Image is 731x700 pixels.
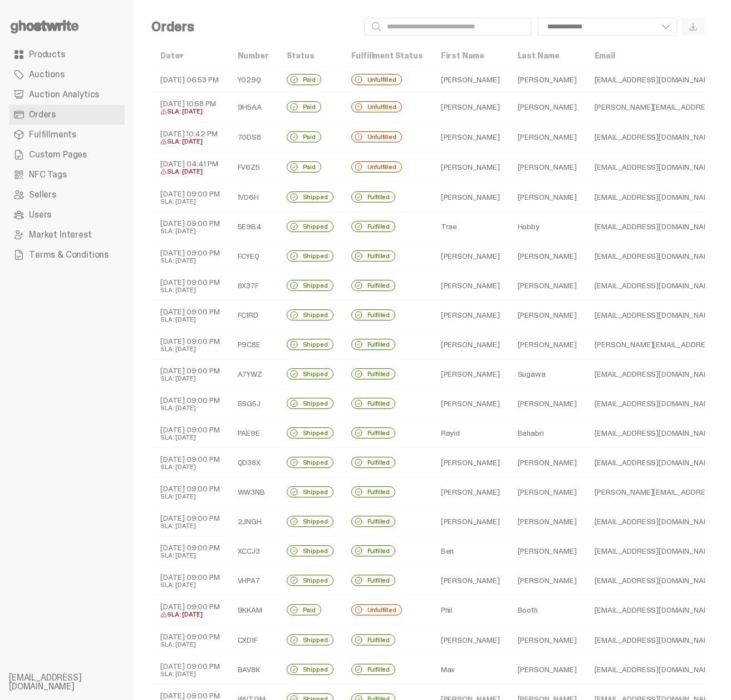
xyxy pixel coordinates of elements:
div: Fulfilled [351,516,396,527]
div: SLA: [DATE] [160,641,220,648]
td: [PERSON_NAME] [432,447,509,477]
div: Fulfilled [351,280,396,291]
td: [DATE] 09:00 PM [151,565,229,595]
td: [PERSON_NAME] [509,477,586,506]
div: Unfulfilled [351,101,402,112]
div: Fulfilled [351,339,396,350]
td: 70DS8 [229,122,278,152]
td: [PERSON_NAME] [509,536,586,565]
span: Market Interest [29,230,92,239]
td: CXD1F [229,625,278,654]
div: SLA: [DATE] [160,346,220,352]
td: [DATE] 09:00 PM [151,506,229,536]
td: XCCJ3 [229,536,278,565]
span: Users [29,210,51,219]
div: Shipped [287,486,333,497]
div: Paid [287,161,321,172]
div: SLA: [DATE] [160,671,220,677]
span: Orders [29,110,56,119]
a: Orders [9,105,125,125]
td: Hobby [509,211,586,241]
td: [PERSON_NAME] [509,329,586,359]
td: [PERSON_NAME] [432,67,509,92]
span: Sellers [29,190,56,199]
td: 9H5AA [229,92,278,122]
div: SLA: [DATE] [160,493,220,500]
div: Fulfilled [351,575,396,586]
td: [PERSON_NAME] [509,92,586,122]
div: SLA: [DATE] [160,138,220,145]
div: SLA: [DATE] [160,434,220,441]
td: [DATE] 09:00 PM [151,241,229,270]
a: Auction Analytics [9,85,125,105]
li: [EMAIL_ADDRESS][DOMAIN_NAME] [9,673,143,691]
td: [PERSON_NAME] [432,270,509,300]
div: Paid [287,131,321,142]
td: [DATE] 09:00 PM [151,329,229,359]
div: Shipped [287,191,333,203]
td: FCYEQ [229,241,278,270]
div: Paid [287,74,321,85]
span: Custom Pages [29,150,87,159]
div: Fulfilled [351,191,396,203]
td: [PERSON_NAME] [432,329,509,359]
div: Paid [287,101,321,112]
td: WW3NB [229,477,278,506]
div: Shipped [287,221,333,232]
div: Shipped [287,575,333,586]
td: [DATE] 09:00 PM [151,595,229,625]
h4: Orders [151,20,194,33]
td: [DATE] 09:00 PM [151,300,229,329]
div: SLA: [DATE] [160,611,220,618]
td: [PERSON_NAME] [509,625,586,654]
td: Phil [432,595,509,625]
td: [DATE] 09:00 PM [151,536,229,565]
td: [DATE] 09:00 PM [151,359,229,388]
div: Shipped [287,250,333,262]
td: Sugawa [509,359,586,388]
a: Market Interest [9,225,125,245]
div: Fulfilled [351,457,396,468]
td: [DATE] 09:00 PM [151,418,229,447]
td: Bahabri [509,418,586,447]
td: [PERSON_NAME] [432,122,509,152]
td: A7YWZ [229,359,278,388]
div: Shipped [287,309,333,321]
td: Booth [509,595,586,625]
td: 1VD6H [229,182,278,211]
td: [PERSON_NAME] [432,477,509,506]
td: QD38X [229,447,278,477]
div: Fulfilled [351,221,396,232]
th: First Name [432,45,509,67]
td: VHPA7 [229,565,278,595]
div: Shipped [287,545,333,556]
td: [PERSON_NAME] [509,565,586,595]
div: SLA: [DATE] [160,108,220,115]
td: [PERSON_NAME] [509,300,586,329]
div: Unfulfilled [351,604,402,615]
div: Fulfilled [351,545,396,556]
div: Fulfilled [351,309,396,321]
div: Unfulfilled [351,131,402,142]
div: Fulfilled [351,486,396,497]
th: Status [278,45,342,67]
div: Fulfilled [351,427,396,438]
div: Fulfilled [351,250,396,262]
td: [DATE] 06:53 PM [151,67,229,92]
td: [PERSON_NAME] [509,241,586,270]
td: 9KKAM [229,595,278,625]
td: [DATE] 10:42 PM [151,122,229,152]
div: Shipped [287,457,333,468]
td: BAV8K [229,654,278,684]
td: [PERSON_NAME] [509,122,586,152]
a: Users [9,205,125,225]
td: Rayid [432,418,509,447]
div: Fulfilled [351,398,396,409]
div: Shipped [287,280,333,291]
a: NFC Tags [9,165,125,185]
td: [PERSON_NAME] [432,625,509,654]
a: Date▾ [160,51,183,61]
div: Shipped [287,368,333,379]
div: SLA: [DATE] [160,316,220,323]
td: [PERSON_NAME] [509,388,586,418]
